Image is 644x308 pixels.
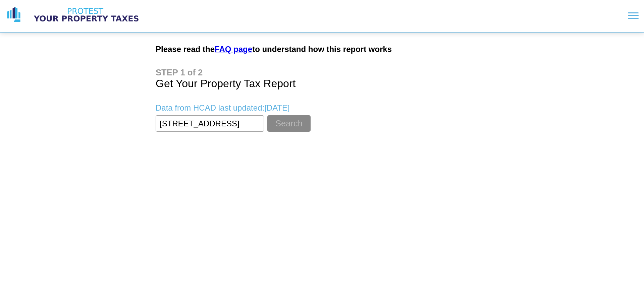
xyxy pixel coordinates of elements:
input: Enter Property Address [156,115,264,132]
h2: Please read the to understand how this report works [156,45,488,54]
button: Search [267,115,311,132]
img: logo [5,6,22,23]
img: logo text [28,6,145,23]
a: logo logo text [5,6,145,23]
a: FAQ page [215,45,252,54]
p: Data from HCAD last updated: [DATE] [156,103,488,113]
h1: Get Your Property Tax Report [156,68,488,90]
